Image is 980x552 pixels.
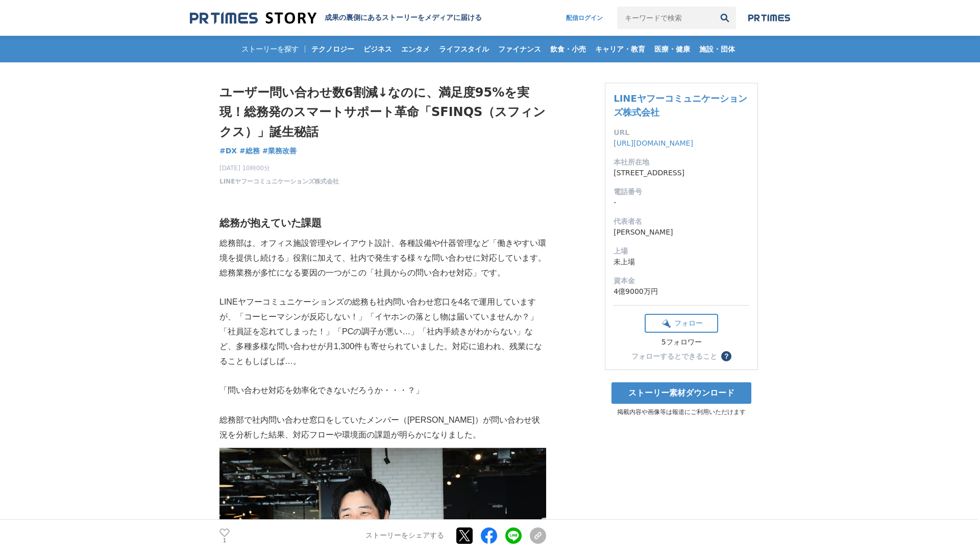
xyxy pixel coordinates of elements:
a: エンタメ [397,36,434,62]
a: ストーリー素材ダウンロード [611,382,751,404]
button: 検索 [714,7,736,29]
dd: 未上場 [614,257,749,267]
dt: 資本金 [614,275,749,286]
a: 配信ログイン [556,7,613,29]
a: 医療・健康 [650,36,694,62]
dd: 4億9000万円 [614,286,749,297]
a: 飲食・小売 [546,36,590,62]
span: ビジネス [359,44,396,54]
span: #DX [219,146,237,155]
dd: [PERSON_NAME] [614,227,749,238]
span: #総務 [239,146,260,155]
dd: [STREET_ADDRESS] [614,168,749,178]
span: [DATE] 10時00分 [219,164,339,173]
span: 施設・団体 [695,44,739,54]
a: #総務 [239,146,260,156]
span: 飲食・小売 [546,44,590,54]
div: フォローするとできること [631,353,717,360]
span: テクノロジー [307,44,358,54]
dd: - [614,197,749,208]
img: 成果の裏側にあるストーリーをメディアに届ける [190,11,316,25]
button: フォロー [645,314,718,333]
a: キャリア・教育 [591,36,649,62]
dt: 上場 [614,246,749,257]
span: ファイナンス [494,44,545,54]
span: キャリア・教育 [591,44,649,54]
dt: 本社所在地 [614,157,749,168]
strong: 総務が抱えていた課題 [219,217,322,228]
a: #業務改善 [262,146,297,156]
a: LINEヤフーコミュニケーションズ株式会社 [219,177,339,186]
p: 掲載内容や画像等は報道にご利用いただけます [605,408,758,417]
h1: ユーザー問い合わせ数6割減↓なのに、満足度95%を実現！総務発のスマートサポート革命「SFINQS（スフィンクス）」誕生秘話 [219,83,546,142]
span: ？ [723,353,730,360]
a: テクノロジー [307,36,358,62]
img: prtimes [748,14,790,22]
a: 成果の裏側にあるストーリーをメディアに届ける 成果の裏側にあるストーリーをメディアに届ける [190,11,482,25]
h2: 成果の裏側にあるストーリーをメディアに届ける [325,13,482,22]
a: ビジネス [359,36,396,62]
dt: 電話番号 [614,187,749,197]
dt: URL [614,127,749,138]
button: ？ [721,351,731,361]
p: ストーリーをシェアする [365,532,444,541]
dt: 代表者名 [614,216,749,227]
a: 施設・団体 [695,36,739,62]
p: 1 [219,538,230,543]
p: 総務部で社内問い合わせ窓口をしていたメンバー（[PERSON_NAME]）が問い合わせ状況を分析した結果、対応フローや環境面の課題が明らかになりました。 [219,413,546,443]
p: 総務部は、オフィス施設管理やレイアウト設計、各種設備や什器管理など「働きやすい環境を提供し続ける」役割に加えて、社内で発生する様々な問い合わせに対応しています。 [219,236,546,266]
span: 医療・健康 [650,44,694,54]
p: 「問い合わせ対応を効率化できないだろうか・・・？」 [219,383,546,398]
span: エンタメ [397,44,434,54]
a: ファイナンス [494,36,545,62]
div: 5フォロワー [645,338,718,347]
p: 総務業務が多忙になる要因の一つがこの「社員からの問い合わせ対応」です。 [219,266,546,281]
input: キーワードで検索 [617,7,714,29]
span: #業務改善 [262,146,297,155]
a: ライフスタイル [435,36,493,62]
a: #DX [219,146,237,156]
a: LINEヤフーコミュニケーションズ株式会社 [614,93,747,118]
a: [URL][DOMAIN_NAME] [614,139,693,147]
p: LINEヤフーコミュニケーションズの総務も社内問い合わせ窓口を4名で運用していますが、「コーヒーマシンが反応しない！」「イヤホンの落とし物は届いていませんか？」「社員証を忘れてしまった！」「PC... [219,295,546,369]
span: ライフスタイル [435,44,493,54]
